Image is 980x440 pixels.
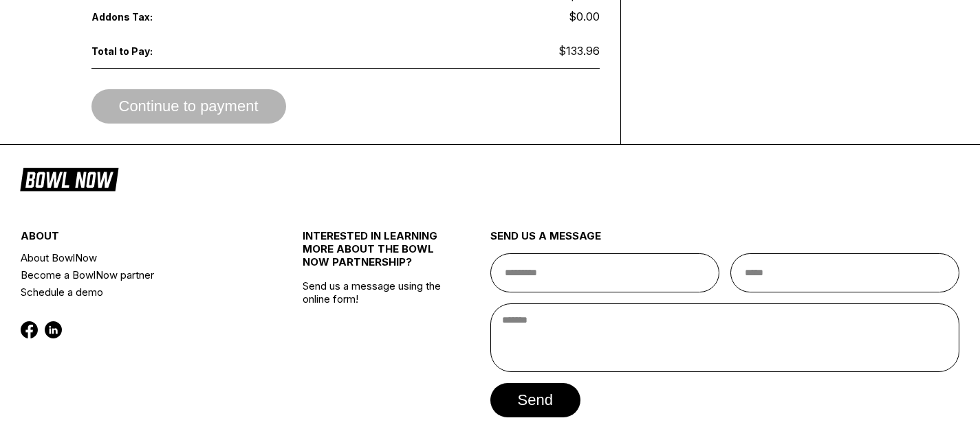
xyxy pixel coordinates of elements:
a: Become a BowlNow partner [21,266,255,283]
span: Addons Tax: [91,11,193,23]
span: Total to Pay: [91,45,193,57]
span: $0.00 [569,10,600,23]
div: send us a message [490,229,960,253]
span: $133.96 [558,44,600,58]
button: send [490,383,580,417]
div: about [21,229,255,249]
a: Schedule a demo [21,283,255,301]
div: INTERESTED IN LEARNING MORE ABOUT THE BOWL NOW PARTNERSHIP? [303,229,444,279]
a: About BowlNow [21,249,255,266]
